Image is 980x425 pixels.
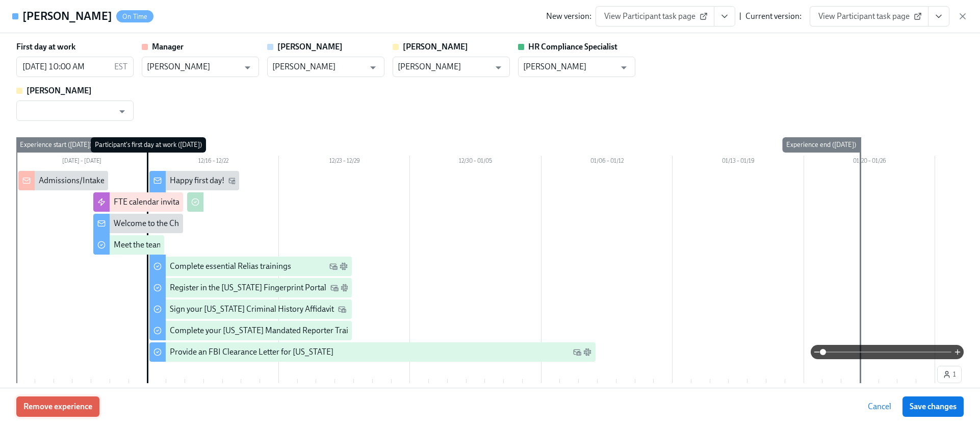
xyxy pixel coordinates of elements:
[365,60,381,76] button: Open
[279,156,410,169] div: 12/23 – 12/29
[152,42,184,52] strong: Manager
[39,175,192,186] div: Admissions/Intake New Hire cleared to start
[277,42,343,52] strong: [PERSON_NAME]
[338,305,346,313] svg: Work Email
[546,11,591,22] div: New version:
[16,156,147,169] div: [DATE] – [DATE]
[341,284,349,292] svg: Slack
[329,262,338,270] svg: Work Email
[330,284,339,292] svg: Work Email
[804,156,935,169] div: 01/20 – 01/26
[116,13,153,20] span: On Time
[937,366,962,383] button: 1
[27,86,92,95] strong: [PERSON_NAME]
[745,11,802,22] div: Current version:
[340,262,348,270] svg: Slack
[541,156,673,169] div: 01/06 – 01/12
[928,6,949,27] button: View task page
[810,6,929,27] a: View Participant task page
[818,11,920,21] span: View Participant task page
[147,156,278,169] div: 12/16 – 12/22
[114,239,166,251] div: Meet the team!
[902,396,964,417] button: Save changes
[403,42,468,52] strong: [PERSON_NAME]
[114,104,130,119] button: Open
[739,11,741,22] div: |
[491,60,506,76] button: Open
[782,137,860,153] div: Experience end ([DATE])
[16,41,75,53] label: First day at work
[714,6,735,27] button: View task page
[114,196,234,208] div: FTE calendar invitations for week 1
[16,396,99,417] button: Remove experience
[228,177,237,185] svg: Work Email
[240,60,255,76] button: Open
[170,325,364,336] div: Complete your [US_STATE] Mandated Reporter Training
[528,42,617,52] strong: HR Compliance Specialist
[616,60,632,76] button: Open
[23,402,92,412] span: Remove experience
[16,137,96,153] div: Experience start ([DATE])
[861,396,898,417] button: Cancel
[170,261,291,272] div: Complete essential Relias trainings
[22,9,112,24] h4: [PERSON_NAME]
[91,137,206,153] div: Participant's first day at work ([DATE])
[596,6,714,27] a: View Participant task page
[170,282,326,293] div: Register in the [US_STATE] Fingerprint Portal
[910,402,957,412] span: Save changes
[114,61,127,72] p: EST
[868,402,891,412] span: Cancel
[410,156,541,169] div: 12/30 – 01/05
[170,304,334,315] div: Sign your [US_STATE] Criminal History Affidavit
[604,11,706,21] span: View Participant task page
[673,156,804,169] div: 01/13 – 01/19
[170,175,224,186] div: Happy first day!
[943,369,956,380] span: 1
[114,218,241,229] div: Welcome to the Charlie Health team!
